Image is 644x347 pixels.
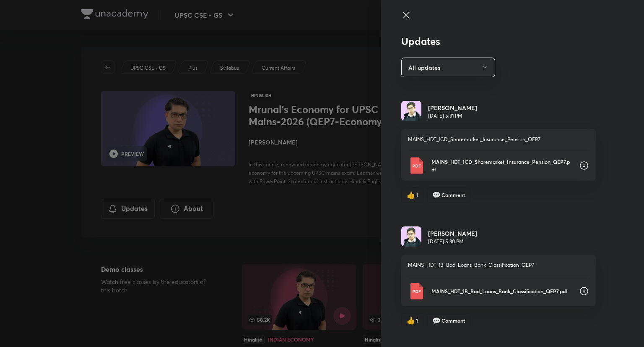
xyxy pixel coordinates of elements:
img: Pdf [408,283,425,300]
h6: [PERSON_NAME] [428,103,477,112]
img: Pdf [408,157,425,174]
span: like [407,191,415,199]
span: like [407,317,415,324]
h6: [PERSON_NAME] [428,229,477,238]
button: All updates [401,58,495,77]
span: 1 [416,191,418,199]
span: comment [432,317,441,324]
p: [DATE] 5:31 PM [428,112,477,120]
h3: Updates [401,35,596,47]
p: MAINS_HDT_1B_Bad_Loans_Bank_Classification_QEP7 [408,261,589,269]
p: MAINS_HDT_1CD_Sharemarket_Insurance_Pension_QEP7 [408,136,589,143]
span: comment [432,191,441,199]
span: Comment [441,191,465,199]
p: MAINS_HDT_1CD_Sharemarket_Insurance_Pension_QEP7.pdf [431,158,572,173]
img: Avatar [401,226,421,247]
span: Comment [441,317,465,324]
img: Avatar [401,101,421,121]
span: 1 [416,317,418,324]
p: MAINS_HDT_1B_Bad_Loans_Bank_Classification_QEP7.pdf [431,287,572,295]
p: [DATE] 5:30 PM [428,238,477,245]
